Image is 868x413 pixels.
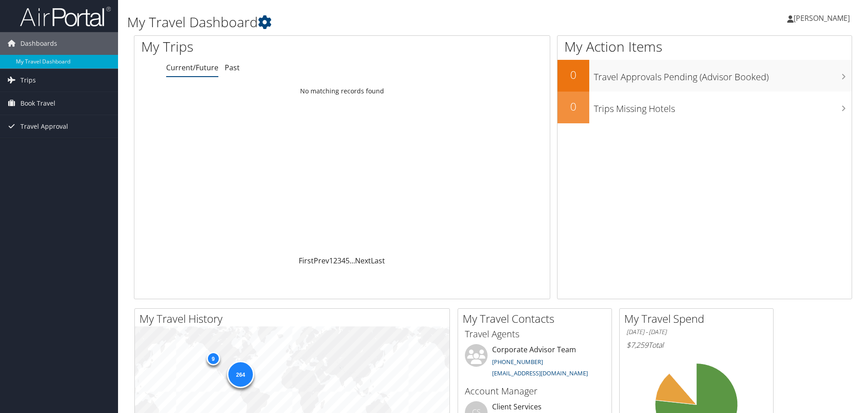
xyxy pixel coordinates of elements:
h1: My Travel Dashboard [127,13,615,32]
a: 1 [329,256,333,266]
a: Past [225,63,240,73]
h3: Travel Agents [465,328,605,340]
h3: Trips Missing Hotels [594,98,852,115]
span: $7,259 [626,340,648,350]
a: 4 [341,256,345,266]
span: Trips [20,69,36,92]
h3: Travel Approvals Pending (Advisor Booked) [594,66,852,83]
a: Last [371,256,385,266]
a: First [299,256,314,266]
a: 0Trips Missing Hotels [557,92,852,123]
h2: 0 [557,99,589,114]
span: Travel Approval [20,115,68,138]
span: [PERSON_NAME] [794,13,850,23]
h2: My Travel Spend [624,311,773,326]
a: [PHONE_NUMBER] [492,358,543,366]
h2: My Travel Contacts [463,311,612,326]
h1: My Trips [141,37,370,56]
h2: 0 [557,67,589,83]
h3: Account Manager [465,385,605,398]
div: 264 [227,360,254,388]
h1: My Action Items [557,37,852,56]
li: Corporate Advisor Team [460,344,609,381]
a: 5 [345,256,350,266]
a: Prev [314,256,329,266]
h6: [DATE] - [DATE] [626,328,766,336]
h2: My Travel History [139,311,449,326]
h6: Total [626,340,766,350]
a: 3 [337,256,341,266]
img: airportal-logo.png [20,6,111,27]
a: [EMAIL_ADDRESS][DOMAIN_NAME] [492,369,588,377]
a: 0Travel Approvals Pending (Advisor Booked) [557,60,852,92]
a: Current/Future [166,63,218,73]
a: Next [355,256,371,266]
span: … [350,256,355,266]
a: [PERSON_NAME] [787,5,859,32]
span: Dashboards [20,32,57,55]
span: Book Travel [20,92,55,115]
div: 9 [206,352,220,365]
a: 2 [333,256,337,266]
td: No matching records found [134,83,550,99]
